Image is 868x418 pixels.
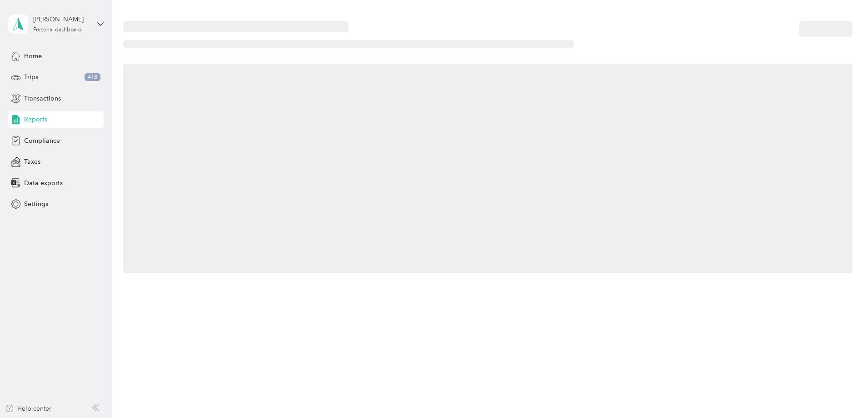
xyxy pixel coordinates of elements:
span: Trips [24,72,38,82]
span: Compliance [24,136,60,146]
span: 418 [85,73,100,81]
button: Help center [5,404,51,413]
span: Transactions [24,94,61,103]
span: Data exports [24,178,63,188]
span: Settings [24,199,48,209]
span: Taxes [24,157,40,166]
div: [PERSON_NAME] [33,15,90,24]
iframe: Everlance-gr Chat Button Frame [817,367,868,418]
span: Home [24,51,42,61]
div: Personal dashboard [33,27,82,33]
span: Reports [24,115,47,124]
